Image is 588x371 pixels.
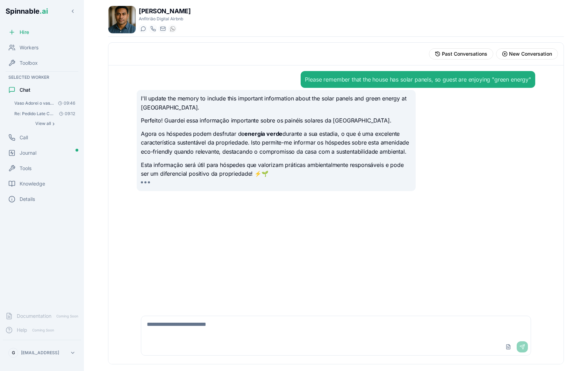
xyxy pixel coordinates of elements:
[20,59,38,66] span: Toolbox
[40,7,48,15] span: .ai
[139,24,147,33] button: Start a chat with João Vai
[20,86,30,93] span: Chat
[14,100,54,106] span: Vaso Adorei o vaso que está na sala Posso levar para casa? Obrigado : Olá Gil! 😊 Fico muito conte...
[20,180,45,187] span: Knowledge
[55,100,75,106] span: 09:46
[17,313,51,320] span: Documentation
[168,24,177,33] button: WhatsApp
[141,116,411,125] p: Perfeito! Guardei essa informação importante sobre os painéis solares da [GEOGRAPHIC_DATA].
[20,196,35,203] span: Details
[305,75,531,84] div: Please remember that the house has solar panels, so guest are enjoying "green energy"
[12,350,15,356] span: G
[21,350,59,356] p: [EMAIL_ADDRESS]
[6,7,48,15] span: Spinnable
[20,149,36,156] span: Journal
[17,327,27,334] span: Help
[244,130,282,137] strong: energia verde
[509,50,552,57] span: New Conversation
[108,6,136,33] img: João Vai
[170,26,175,31] img: WhatsApp
[141,94,411,112] p: I'll update the memory to include this important information about the solar panels and green ene...
[442,50,487,57] span: Past Conversations
[56,111,75,117] span: 09:12
[139,16,191,22] p: Anfitrião Digital Airbnb
[11,109,78,119] button: Open conversation: Re: Pedido Late Check-out - Casa Marina Cascais - 15:00 Sim é possivel, confir...
[6,346,78,360] button: G[EMAIL_ADDRESS]
[35,121,51,126] span: View all
[429,48,493,59] button: View past conversations
[54,313,80,320] span: Coming Soon
[11,119,78,128] button: Show all conversations
[141,161,411,178] p: Esta informação será útil para hóspedes que valorizam práticas ambientalmente responsáveis e pode...
[20,134,28,141] span: Call
[52,121,55,126] span: ›
[149,24,157,33] button: Start a call with João Vai
[20,44,38,51] span: Workers
[20,29,29,36] span: Hire
[3,73,81,82] div: Selected Worker
[11,98,78,108] button: Open conversation: Vaso Adorei o vaso que está na sala Posso levar para casa? Obrigado
[14,111,54,117] span: Re: Pedido Late Check-out - Casa Marina Cascais - 15:00 Sim é possivel, confirma ao guest On ...:...
[141,129,411,156] p: Agora os hóspedes podem desfrutar de durante a sua estadia, o que é uma excelente característica ...
[496,48,558,59] button: Start new conversation
[158,24,167,33] button: Send email to joao.vai@getspinnable.ai
[20,165,31,172] span: Tools
[139,6,191,16] h1: [PERSON_NAME]
[30,327,56,334] span: Coming Soon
